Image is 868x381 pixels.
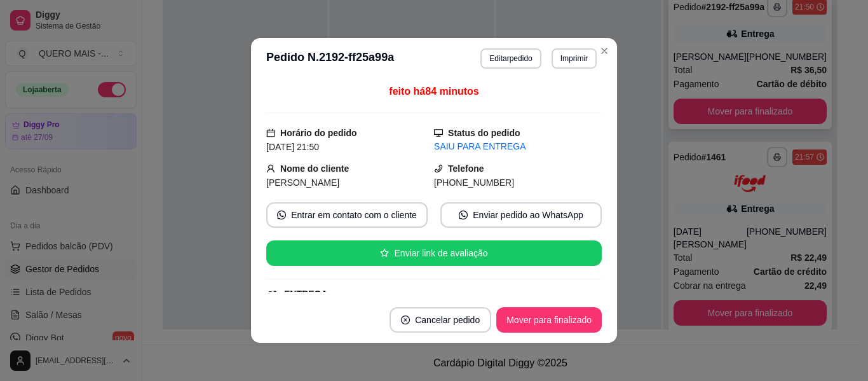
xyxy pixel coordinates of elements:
[434,128,443,137] span: desktop
[284,287,327,301] div: ENTREGA
[266,142,319,152] span: [DATE] 21:50
[552,48,597,69] button: Imprimir
[266,240,602,266] button: starEnviar link de avaliação
[266,48,394,69] h3: Pedido N. 2192-ff25a99a
[434,140,602,153] div: SAIU PARA ENTREGA
[266,202,428,228] button: whats-appEntrar em contato com o cliente
[280,163,349,174] strong: Nome do cliente
[448,128,520,138] strong: Status do pedido
[496,307,602,333] button: Mover para finalizado
[480,48,541,69] button: Editarpedido
[266,128,275,137] span: calendar
[380,249,389,258] span: star
[434,164,443,173] span: phone
[594,41,614,61] button: Close
[266,164,275,173] span: user
[434,177,514,188] span: [PHONE_NUMBER]
[390,307,491,333] button: close-circleCancelar pedido
[389,86,478,97] span: feito há 84 minutos
[459,211,468,219] span: whats-app
[401,315,410,324] span: close-circle
[440,202,602,228] button: whats-appEnviar pedido ao WhatsApp
[448,163,484,174] strong: Telefone
[280,128,357,138] strong: Horário do pedido
[266,177,339,188] span: [PERSON_NAME]
[277,211,286,219] span: whats-app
